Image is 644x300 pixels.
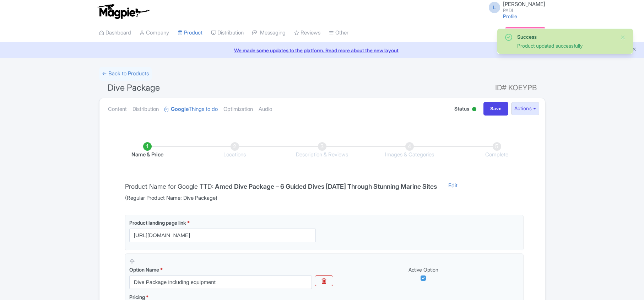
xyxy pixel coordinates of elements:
li: Complete [453,142,541,159]
span: Active Option [408,267,438,273]
a: Content [108,98,127,120]
a: Reviews [294,23,320,43]
a: Other [329,23,348,43]
a: Distribution [132,98,159,120]
span: Pricing [129,294,145,300]
small: PADI [503,8,545,13]
a: Distribution [211,23,244,43]
span: Product landing page link [129,220,186,226]
li: Images & Categories [366,142,453,159]
li: Name & Price [104,142,191,159]
a: Edit [441,182,465,202]
button: Close announcement [632,46,637,54]
div: Product updated successfully [517,42,615,49]
span: [PERSON_NAME] [503,1,545,7]
a: Subscription [505,27,545,38]
a: ← Back to Products [99,67,152,81]
li: Locations [191,142,278,159]
button: Close [620,33,626,42]
input: Save [483,102,508,116]
div: Active [471,104,478,115]
a: L [PERSON_NAME] PADI [485,1,545,13]
a: Profile [503,13,517,19]
span: (Regular Product Name: Dive Package) [125,194,437,202]
span: Product Name for Google TTD: [125,183,213,190]
a: We made some updates to the platform. Read more about the new layout [4,47,640,54]
h4: Amed Dive Package – 6 Guided Dives [DATE] Through Stunning Marine Sites [215,183,437,190]
a: Dashboard [99,23,131,43]
span: Option Name [129,267,159,273]
li: Description & Reviews [278,142,366,159]
input: Option Name [129,275,312,289]
button: Actions [511,102,539,115]
a: Optimization [223,98,253,120]
span: L [489,2,500,13]
a: Product [178,23,202,43]
img: logo-ab69f6fb50320c5b225c76a69d11143b.png [96,4,151,19]
input: Product landing page link [129,229,316,242]
strong: Google [171,105,189,113]
a: GoogleThings to do [164,98,218,120]
span: Status [454,105,469,112]
div: Success [517,33,615,41]
a: Audio [259,98,272,120]
span: Dive Package [108,82,160,93]
a: Company [140,23,169,43]
span: ID# KOEYPB [495,81,537,95]
a: Messaging [252,23,286,43]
